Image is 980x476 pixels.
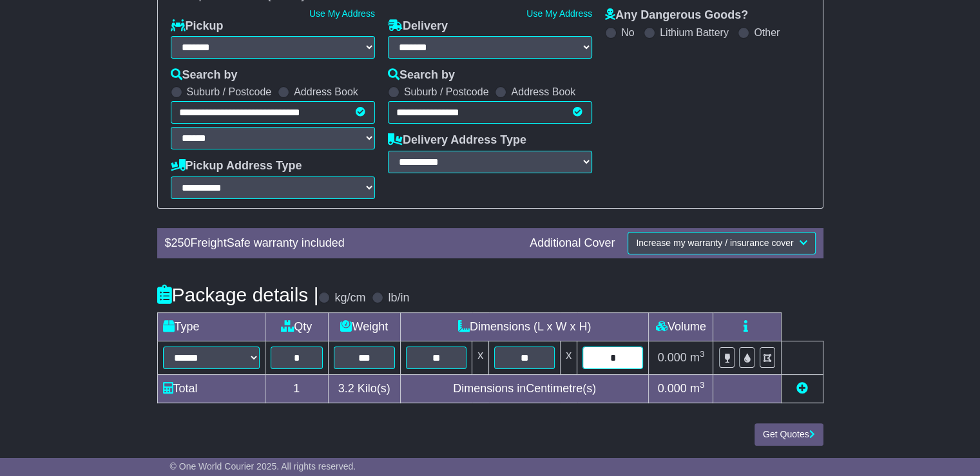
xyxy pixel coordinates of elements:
[660,26,729,39] label: Lithium Battery
[171,236,191,249] span: 250
[265,312,328,341] td: Qty
[649,312,713,341] td: Volume
[170,461,356,471] span: © One World Courier 2025. All rights reserved.
[334,291,365,305] label: kg/cm
[628,232,815,254] button: Increase my warranty / insurance cover
[523,236,621,251] div: Additional Cover
[294,86,358,98] label: Address Book
[636,238,793,248] span: Increase my warranty / insurance cover
[700,349,705,359] sup: 3
[690,382,705,395] span: m
[187,86,272,98] label: Suburb / Postcode
[171,19,224,33] label: Pickup
[265,374,328,403] td: 1
[388,291,409,305] label: lb/in
[328,312,400,341] td: Weight
[400,374,649,403] td: Dimensions in Centimetre(s)
[605,8,748,23] label: Any Dangerous Goods?
[621,26,634,39] label: No
[404,86,489,98] label: Suburb / Postcode
[754,26,780,39] label: Other
[171,159,302,173] label: Pickup Address Type
[388,68,455,82] label: Search by
[388,133,526,148] label: Delivery Address Type
[658,382,687,395] span: 0.000
[157,284,319,305] h4: Package details |
[690,351,705,364] span: m
[157,374,265,403] td: Total
[700,380,705,390] sup: 3
[511,86,575,98] label: Address Book
[526,8,592,19] a: Use My Address
[309,8,375,19] a: Use My Address
[754,423,823,446] button: Get Quotes
[796,382,808,395] a: Add new item
[338,382,354,395] span: 3.2
[561,341,577,374] td: x
[472,341,489,374] td: x
[171,68,238,82] label: Search by
[388,19,448,33] label: Delivery
[159,236,524,251] div: $ FreightSafe warranty included
[400,312,649,341] td: Dimensions (L x W x H)
[157,312,265,341] td: Type
[658,351,687,364] span: 0.000
[328,374,400,403] td: Kilo(s)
